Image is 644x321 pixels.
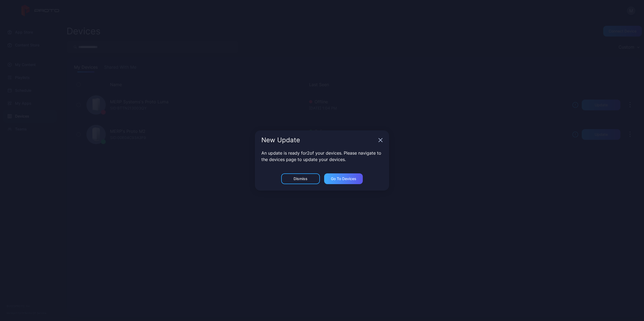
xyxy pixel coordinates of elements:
[324,173,363,184] button: Go to devices
[331,177,356,181] div: Go to devices
[261,150,383,163] p: An update is ready for 2 of your devices. Please navigate to the devices page to update your devi...
[281,173,320,184] button: Dismiss
[261,137,376,143] div: New Update
[294,177,308,181] div: Dismiss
